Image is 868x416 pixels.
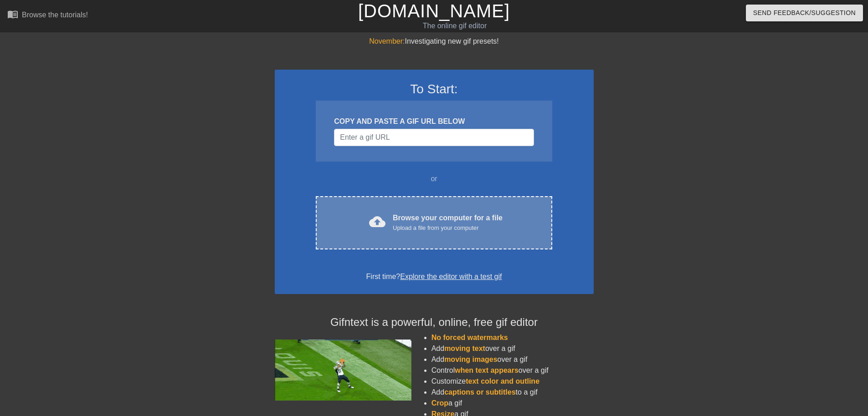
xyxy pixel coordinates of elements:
li: Customize [431,376,594,387]
div: or [298,173,570,184]
li: Add over a gif [431,343,594,354]
div: Browse your computer for a file [393,213,503,233]
a: Browse the tutorials! [7,9,88,23]
span: moving text [444,345,485,352]
div: Browse the tutorials! [22,11,88,19]
button: Send Feedback/Suggestion [746,5,863,21]
div: First time? [287,271,582,282]
div: COPY AND PASTE A GIF URL BELOW [334,116,534,127]
li: a gif [431,398,594,409]
span: Crop [431,399,448,407]
div: Upload a file from your computer [393,223,503,233]
div: Investigating new gif presets! [275,36,594,47]
img: football_small.gif [275,340,411,401]
span: Send Feedback/Suggestion [753,7,856,19]
a: [DOMAIN_NAME] [358,1,510,21]
span: when text appears [455,366,519,374]
li: Control over a gif [431,365,594,376]
span: captions or subtitles [444,388,515,396]
a: Explore the editor with a test gif [400,273,502,280]
span: No forced watermarks [431,334,508,341]
span: moving images [444,355,497,363]
input: Username [334,129,534,146]
span: cloud_upload [369,213,385,230]
span: menu_book [7,9,18,20]
li: Add over a gif [431,354,594,365]
h4: Gifntext is a powerful, online, free gif editor [275,316,594,329]
h3: To Start: [287,81,582,97]
div: The online gif editor [294,20,616,31]
span: November: [369,37,405,45]
span: text color and outline [466,377,539,385]
li: Add to a gif [431,387,594,398]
